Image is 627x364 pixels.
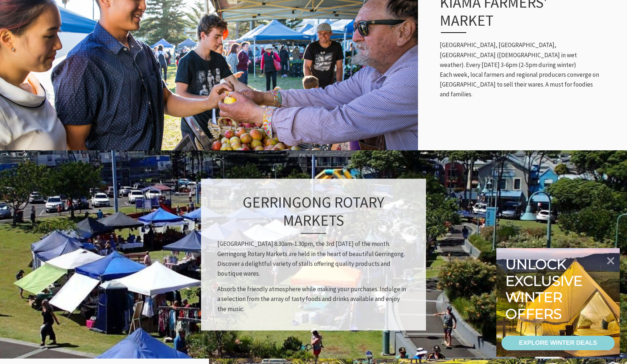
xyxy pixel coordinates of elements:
p: [GEOGRAPHIC_DATA], [GEOGRAPHIC_DATA], [GEOGRAPHIC_DATA] ([DEMOGRAPHIC_DATA] in wet weather). Ever... [440,40,599,99]
a: EXPLORE WINTER DEALS [501,336,615,350]
p: Absorb the friendly atmosphere while making your purchases. Indulge in a selection from the array... [217,285,410,314]
p: [GEOGRAPHIC_DATA] 8.30am-1.30pm, the 3rd [DATE] of the month. Gerringong Rotary Markets are held ... [217,239,410,279]
div: EXPLORE WINTER DEALS [519,336,597,350]
h3: Gerringong Rotary Markets [217,193,410,234]
div: Unlock exclusive winter offers [505,256,586,322]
